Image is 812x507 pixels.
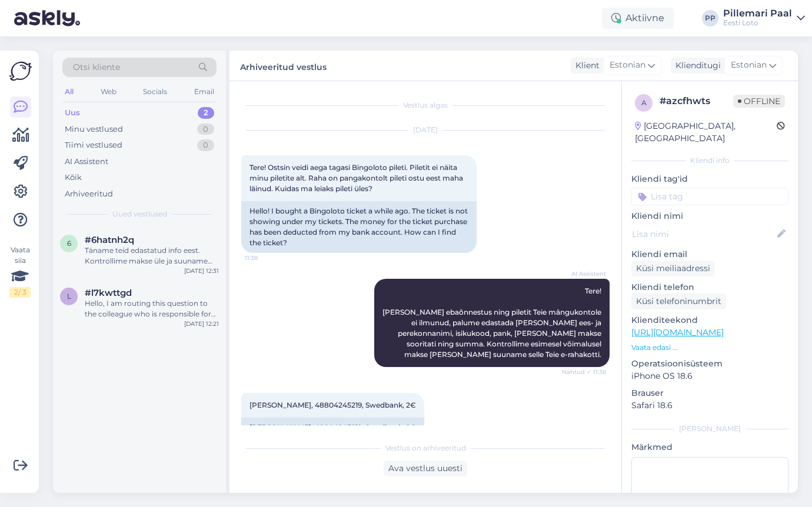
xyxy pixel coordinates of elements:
span: #l7kwttgd [85,288,132,298]
div: Küsi meiliaadressi [631,261,715,276]
div: 0 [197,124,214,135]
div: Klient [571,59,600,72]
p: Kliendi email [631,248,788,261]
p: Vaata edasi ... [631,342,788,353]
div: [GEOGRAPHIC_DATA], [GEOGRAPHIC_DATA] [635,120,777,145]
label: Arhiveeritud vestlus [240,58,327,74]
span: Estonian [610,59,645,72]
div: Uus [65,107,80,119]
div: Eesti Loto [723,18,792,28]
div: Täname teid edastatud info eest. Kontrollime makse üle ja suuname selle teie e-rahakotti. Hetkel ... [85,245,219,266]
div: 2 [198,107,214,119]
div: AI Assistent [65,156,108,168]
div: Socials [141,84,169,99]
span: Tere! [PERSON_NAME] ebaõnnestus ning piletit Teie mängukontole ei ilmunud, palume edastada [PERSO... [382,286,603,359]
span: Otsi kliente [73,61,120,74]
p: Märkmed [631,441,788,453]
div: [DATE] [241,125,610,135]
p: Brauser [631,387,788,399]
div: Hello, I am routing this question to the colleague who is responsible for this topic. The reply m... [85,298,219,319]
p: Safari 18.6 [631,399,788,412]
input: Lisa tag [631,188,788,205]
div: Vestlus algas [241,100,610,111]
div: All [62,84,76,99]
span: [PERSON_NAME], 48804245219, Swedbank, 2€ [249,401,416,409]
div: Aktiivne [602,8,674,29]
span: 6 [67,239,71,248]
div: # azcfhwts [660,94,733,108]
div: PP [702,10,718,26]
a: [URL][DOMAIN_NAME] [631,327,724,338]
div: [PERSON_NAME] [631,423,788,434]
div: [DATE] 12:21 [184,319,219,328]
div: Pillemari Paal [723,9,792,18]
div: [DATE] 12:31 [184,266,219,275]
p: Klienditeekond [631,314,788,326]
div: 2 / 3 [9,287,31,298]
span: Estonian [731,59,767,72]
input: Lisa nimi [632,228,775,241]
p: Kliendi tag'id [631,173,788,185]
div: Ava vestlus uuesti [384,461,467,476]
span: Nähtud ✓ 11:38 [562,368,606,376]
div: [PERSON_NAME], 48804245219, Swedbank, 2€ [241,418,424,438]
div: Email [192,84,217,99]
img: Askly Logo [9,60,32,82]
a: Pillemari PaalEesti Loto [723,9,805,28]
span: Uued vestlused [112,209,167,219]
p: Operatsioonisüsteem [631,358,788,370]
span: a [641,98,647,107]
span: l [67,292,71,301]
div: 0 [197,139,214,151]
div: Arhiveeritud [65,188,113,200]
div: Kõik [65,172,82,184]
div: Vaata siia [9,245,31,298]
p: Kliendi nimi [631,210,788,222]
div: Tiimi vestlused [65,139,122,151]
p: iPhone OS 18.6 [631,370,788,382]
div: Hello! I bought a Bingoloto ticket a while ago. The ticket is not showing under my tickets. The m... [241,201,477,253]
div: Kliendi info [631,155,788,166]
span: Vestlus on arhiveeritud [385,443,466,453]
div: Küsi telefoninumbrit [631,293,726,309]
div: Klienditugi [671,59,721,72]
span: 11:38 [245,253,289,262]
div: Web [98,84,119,99]
span: Offline [733,95,785,108]
div: Minu vestlused [65,124,123,135]
span: #6hatnh2q [85,235,134,245]
p: Kliendi telefon [631,281,788,293]
span: Tere! Ostsin veidi aega tagasi Bingoloto pileti. Piletit ei näita minu piletite alt. Raha on pang... [249,163,465,193]
span: AI Assistent [562,269,606,278]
